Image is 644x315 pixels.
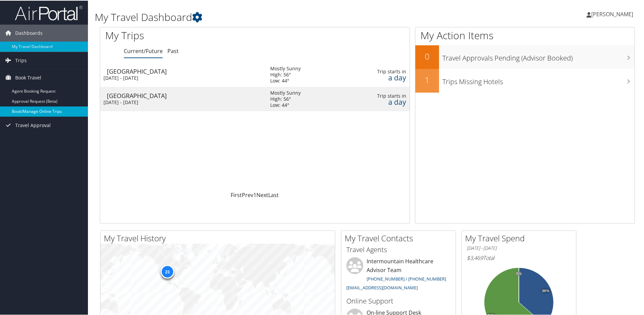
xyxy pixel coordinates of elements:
div: Low: 44° [270,101,301,107]
div: Mostly Sunny [270,65,301,71]
div: [DATE] - [DATE] [103,74,260,80]
span: Travel Approval [15,116,51,133]
a: 1Trips Missing Hotels [415,68,635,92]
div: Mostly Sunny [270,89,301,95]
div: High: 56° [270,95,301,101]
div: High: 56° [270,71,301,77]
div: a day [352,98,406,104]
div: [GEOGRAPHIC_DATA] [107,68,263,74]
h2: My Travel Spend [465,232,576,243]
h6: Total [467,253,571,261]
a: Past [167,47,179,54]
h3: Travel Approvals Pending (Advisor Booked) [442,49,635,62]
h1: My Trips [105,28,276,42]
a: First [231,191,242,198]
div: Trip starts in [352,68,406,74]
div: [GEOGRAPHIC_DATA] [107,92,263,98]
h3: Travel Agents [346,244,451,254]
h3: Online Support [346,296,451,305]
img: airportal-logo.png [15,4,83,20]
h6: [DATE] - [DATE] [467,244,571,251]
div: Low: 44° [270,77,301,83]
h2: My Travel History [104,232,335,243]
a: [EMAIL_ADDRESS][DOMAIN_NAME] [346,284,418,290]
h1: My Travel Dashboard [95,9,458,24]
span: [PERSON_NAME] [591,10,633,17]
a: [PERSON_NAME] [586,3,640,24]
a: Current/Future [124,47,163,54]
h3: Trips Missing Hotels [442,73,635,86]
a: Prev [242,191,253,198]
a: Next [256,191,268,198]
h2: 1 [415,74,439,85]
a: [PHONE_NUMBER] / [PHONE_NUMBER] [367,275,446,281]
tspan: 0% [516,271,522,275]
tspan: 36% [542,288,549,292]
div: 23 [160,264,174,278]
li: Intermountain Healthcare Advisor Team [343,257,454,293]
span: Dashboards [15,24,43,41]
h2: My Travel Contacts [345,232,456,243]
a: 1 [253,191,256,198]
span: Trips [15,51,27,68]
div: [DATE] - [DATE] [103,99,260,105]
h2: 0 [415,50,439,62]
a: Last [268,191,279,198]
div: a day [352,74,406,80]
h1: My Action Items [415,28,635,42]
a: 0Travel Approvals Pending (Advisor Booked) [415,45,635,68]
span: Book Travel [15,69,41,86]
div: Trip starts in [352,92,406,98]
span: $3,469 [467,253,483,261]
